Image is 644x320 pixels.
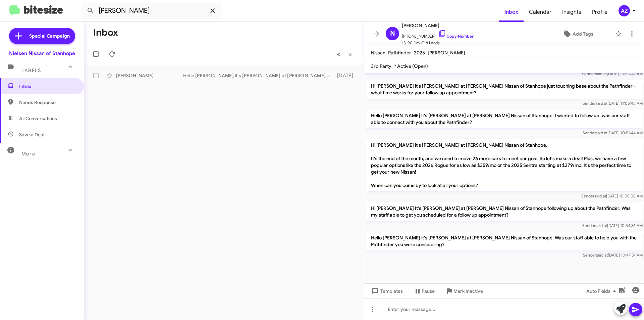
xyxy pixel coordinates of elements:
[594,193,606,198] span: said at
[586,285,619,297] span: Auto Fields
[21,151,35,157] span: More
[422,285,435,297] span: Pause
[596,101,607,106] span: said at
[366,109,643,128] p: Hello [PERSON_NAME] it's [PERSON_NAME] at [PERSON_NAME] Nissan of Stanhope. I wanted to follow up...
[370,285,403,297] span: Templates
[19,99,76,106] span: Needs Response
[93,27,118,38] h1: Inbox
[524,2,557,22] a: Calendar
[371,63,391,69] span: 3rd Party
[596,130,607,135] span: said at
[81,3,222,19] input: Search
[19,131,44,138] span: Save a Deal
[582,71,643,76] span: Sender [DATE] 10:50:42 AM
[581,285,624,297] button: Auto Fields
[388,50,411,56] span: Pathfinder
[595,71,607,76] span: said at
[402,30,474,40] span: [PHONE_NUMBER]
[583,130,643,135] span: Sender [DATE] 10:51:44 AM
[543,28,612,40] button: Add Tags
[19,115,57,122] span: All Conversations
[499,2,524,22] a: Inbox
[583,253,643,258] span: Sender [DATE] 10:47:37 AM
[348,50,352,58] span: »
[337,50,340,58] span: «
[366,139,643,191] p: Hi [PERSON_NAME] it's [PERSON_NAME] at [PERSON_NAME] Nissan of Stanhope. It's the end of the mont...
[344,47,356,61] button: Next
[583,101,643,106] span: Sender [DATE] 11:05:45 AM
[557,2,587,22] a: Insights
[364,285,408,297] button: Templates
[183,72,334,79] div: Hello [PERSON_NAME] it's [PERSON_NAME] at [PERSON_NAME] Nissan of Stanhope. Was our staff able to...
[19,83,76,90] span: Inbox
[371,50,385,56] span: Nissan
[596,253,608,258] span: said at
[366,80,643,99] p: Hi [PERSON_NAME] it's [PERSON_NAME] at [PERSON_NAME] Nissan of Stanhope just touching base about ...
[9,28,75,44] a: Special Campaign
[414,50,425,56] span: 2025
[334,72,359,79] div: [DATE]
[390,28,395,39] span: N
[29,33,70,39] span: Special Campaign
[573,28,593,40] span: Add Tags
[402,40,474,46] span: 15-90 Day Old Leads
[587,2,613,22] a: Profile
[428,50,465,56] span: [PERSON_NAME]
[595,223,607,228] span: said at
[21,67,41,74] span: Labels
[116,72,183,79] div: [PERSON_NAME]
[440,285,488,297] button: Mark Inactive
[582,223,643,228] span: Sender [DATE] 10:54:36 AM
[394,63,428,69] span: * Active (Open)
[333,47,356,61] nav: Page navigation example
[402,21,474,30] span: [PERSON_NAME]
[613,5,637,16] button: AZ
[9,50,75,57] div: Nielsen Nissan of Stanhope
[408,285,440,297] button: Pause
[581,193,643,198] span: Sender [DATE] 10:08:08 AM
[366,232,643,250] p: Hello [PERSON_NAME] it's [PERSON_NAME] at [PERSON_NAME] Nissan of Stanhope. Was our staff able to...
[333,47,344,61] button: Previous
[366,202,643,221] p: Hi [PERSON_NAME] It's [PERSON_NAME] at [PERSON_NAME] Nissan of Stanhope following up about the Pa...
[619,5,630,16] div: AZ
[438,34,474,39] a: Copy Number
[453,285,483,297] span: Mark Inactive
